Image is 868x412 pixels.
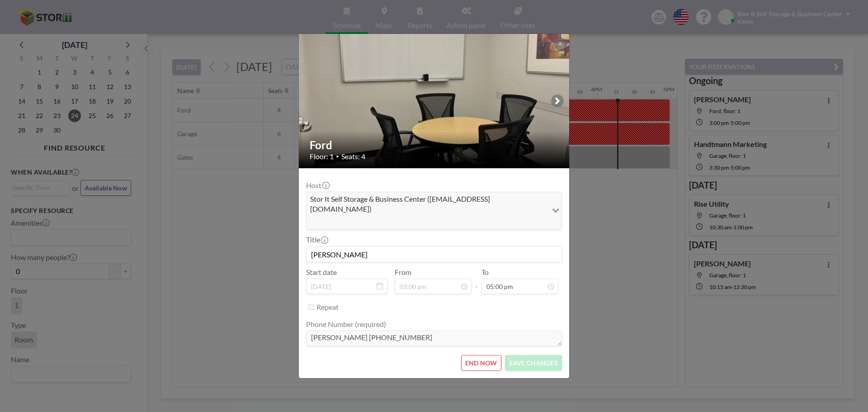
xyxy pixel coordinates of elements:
input: Search for option [307,216,547,227]
button: SAVE CHANGES [505,355,562,371]
label: Host [306,181,329,190]
h2: Ford [310,138,559,152]
span: • [336,153,339,160]
label: Phone Number (required) [306,320,386,329]
input: (No title) [307,246,561,262]
div: Search for option [307,192,561,230]
button: END NOW [461,355,501,371]
label: From [395,268,411,277]
span: Seats: 4 [341,152,365,161]
label: Start date [306,268,337,277]
label: To [481,268,489,277]
span: - [475,271,478,291]
span: Stor It Self Storage & Business Center ([EMAIL_ADDRESS][DOMAIN_NAME]) [308,194,546,214]
span: Floor: 1 [310,152,334,161]
label: Title [306,235,327,244]
label: Repeat [316,303,339,312]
